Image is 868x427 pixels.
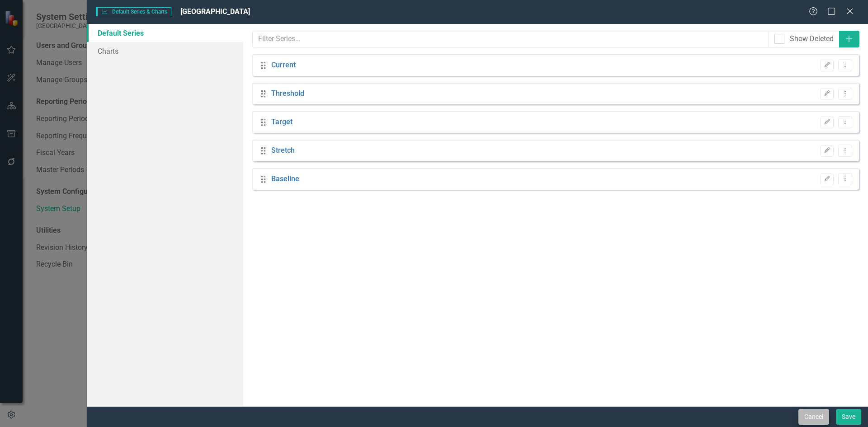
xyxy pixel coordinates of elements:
a: Current [271,60,296,70]
a: Stretch [271,145,295,156]
span: Default Series & Charts [96,7,171,16]
button: Save [836,409,861,425]
div: Show Deleted [790,34,834,44]
button: Cancel [798,409,829,425]
input: Filter Series... [252,31,769,47]
a: Default Series [87,24,243,42]
span: [GEOGRAPHIC_DATA] [180,7,250,16]
a: Charts [87,42,243,60]
a: Threshold [271,89,304,99]
a: Baseline [271,174,299,184]
a: Target [271,117,292,127]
